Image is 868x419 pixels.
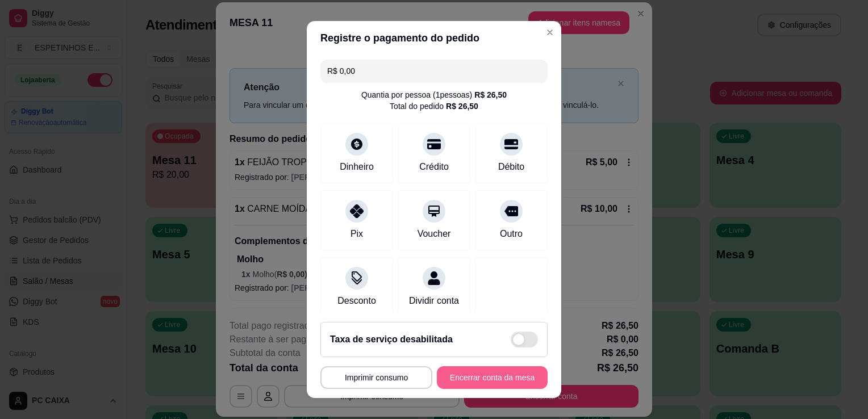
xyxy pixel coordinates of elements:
div: R$ 26,50 [474,89,507,100]
button: Imprimir consumo [320,366,432,389]
h2: Taxa de serviço desabilitada [330,333,453,346]
div: Dinheiro [340,160,374,174]
div: Quantia por pessoa ( 1 pessoas) [361,89,507,100]
div: Crédito [419,160,449,174]
div: Outro [500,227,523,241]
div: Pix [350,227,363,241]
header: Registre o pagamento do pedido [307,21,561,55]
div: Voucher [418,227,451,241]
button: Encerrar conta da mesa [437,366,548,389]
div: Total do pedido [390,100,478,112]
button: Close [541,23,559,41]
div: R$ 26,50 [446,100,478,112]
div: Desconto [337,294,376,308]
div: Débito [498,160,524,174]
div: Dividir conta [409,294,459,308]
input: Ex.: hambúrguer de cordeiro [327,60,541,82]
